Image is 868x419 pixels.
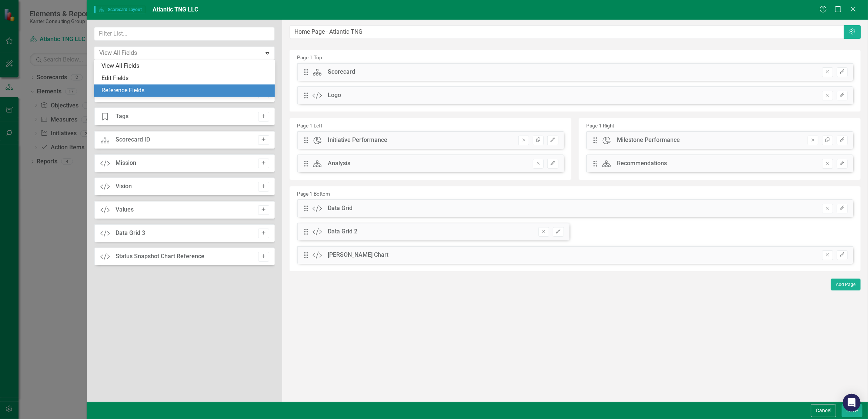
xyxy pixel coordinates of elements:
[297,54,322,60] small: Page 1 Top
[328,251,388,259] div: [PERSON_NAME] Chart
[842,404,862,417] button: Save
[843,394,861,412] div: Open Intercom Messenger
[116,206,134,214] div: Values
[328,204,353,213] div: Data Grid
[328,227,357,236] div: Data Grid 2
[116,252,204,261] div: Status Snapshot Chart Reference
[297,191,330,197] small: Page 1 Bottom
[811,404,836,417] button: Cancel
[116,229,145,237] div: Data Grid 3
[94,6,145,13] span: Scorecard Layout
[101,62,270,70] div: View All Fields
[328,68,355,76] div: Scorecard
[831,279,861,290] button: Add Page
[116,159,136,167] div: Mission
[328,136,387,144] div: Initiative Performance
[101,74,270,83] div: Edit Fields
[297,123,322,129] small: Page 1 Left
[617,159,667,168] div: Recommendations
[328,159,350,168] div: Analysis
[586,123,614,129] small: Page 1 Right
[116,136,150,144] div: Scorecard ID
[617,136,680,144] div: Milestone Performance
[116,182,132,191] div: Vision
[328,91,341,100] div: Logo
[290,25,845,39] input: Layout Name
[153,6,198,13] span: Atlantic TNG LLC
[116,112,128,121] div: Tags
[94,27,274,41] input: Filter List...
[101,86,270,95] div: Reference Fields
